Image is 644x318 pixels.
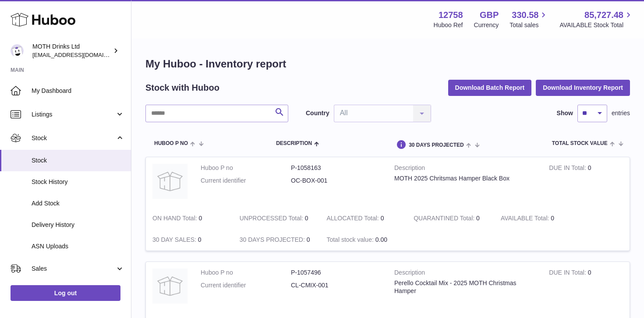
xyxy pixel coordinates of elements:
[32,199,124,208] span: Add Stock
[612,109,630,117] span: entries
[557,109,573,117] label: Show
[11,285,120,301] a: Log out
[32,221,124,229] span: Delivery History
[326,215,380,224] strong: ALLOCATED Total
[448,80,532,95] button: Download Batch Report
[439,9,463,21] strong: 12758
[434,21,463,29] div: Huboo Ref
[32,242,124,251] span: ASN Uploads
[326,236,375,245] strong: Total stock value
[233,229,320,251] td: 0
[152,236,198,245] strong: 30 DAY SALES
[152,269,188,304] img: product image
[276,141,312,146] span: Description
[320,208,407,229] td: 0
[152,164,188,199] img: product image
[512,9,538,21] span: 330.58
[501,215,551,224] strong: AVAILABLE Total
[394,269,536,279] strong: Description
[152,215,199,224] strong: ON HAND Total
[240,236,307,245] strong: 30 DAYS PROJECTED
[394,174,536,183] div: MOTH 2025 Chritsmas Hamper Black Box
[549,164,587,173] strong: DUE IN Total
[145,57,630,71] h1: My Huboo - Inventory report
[146,208,233,229] td: 0
[559,9,633,29] a: 85,727.48 AVAILABLE Stock Total
[201,281,291,290] dt: Current identifier
[542,157,630,208] td: 0
[154,141,188,146] span: Huboo P no
[201,164,291,172] dt: Huboo P no
[32,87,124,95] span: My Dashboard
[32,178,124,186] span: Stock History
[394,164,536,174] strong: Description
[145,82,219,94] h2: Stock with Huboo
[414,215,476,224] strong: QUARANTINED Total
[291,177,381,185] dd: OC-BOX-001
[559,21,633,29] span: AVAILABLE Stock Total
[494,208,581,229] td: 0
[233,208,320,229] td: 0
[32,42,111,59] div: MOTH Drinks Ltd
[476,215,480,222] span: 0
[584,9,623,21] span: 85,727.48
[375,236,387,243] span: 0.00
[394,279,536,296] div: Perello Cocktail Mix - 2025 MOTH Christmas Hamper
[32,156,124,165] span: Stock
[32,51,129,58] span: [EMAIL_ADDRESS][DOMAIN_NAME]
[480,9,499,21] strong: GBP
[32,110,115,119] span: Listings
[510,9,548,29] a: 330.58 Total sales
[549,269,587,278] strong: DUE IN Total
[536,80,630,95] button: Download Inventory Report
[291,269,381,277] dd: P-1057496
[240,215,305,224] strong: UNPROCESSED Total
[542,262,630,312] td: 0
[32,265,115,273] span: Sales
[11,44,24,57] img: orders@mothdrinks.com
[552,141,608,146] span: Total stock value
[32,134,115,142] span: Stock
[201,177,291,185] dt: Current identifier
[291,164,381,172] dd: P-1058163
[474,21,499,29] div: Currency
[306,109,329,117] label: Country
[510,21,548,29] span: Total sales
[201,269,291,277] dt: Huboo P no
[146,229,233,251] td: 0
[291,281,381,290] dd: CL-CMIX-001
[409,142,464,148] span: 30 DAYS PROJECTED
